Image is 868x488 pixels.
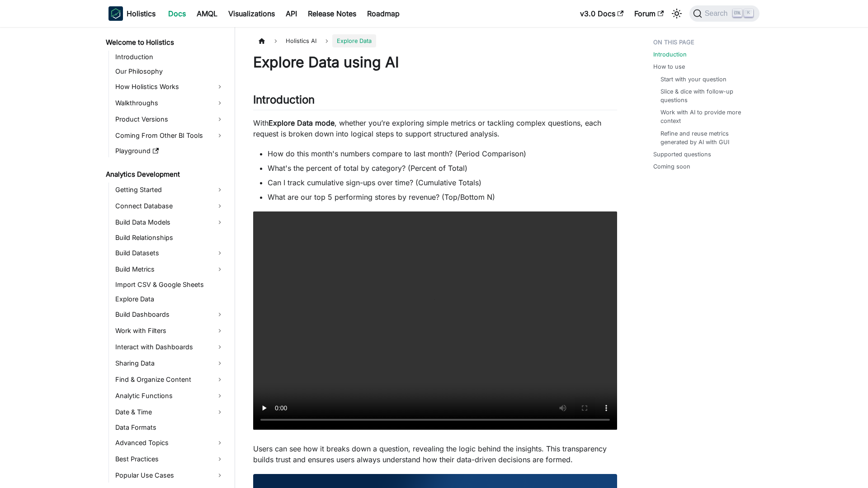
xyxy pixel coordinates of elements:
[113,452,227,466] a: Best Practices
[744,9,753,17] kbd: K
[332,34,376,47] span: Explore Data
[103,36,227,49] a: Welcome to Holistics
[253,211,617,430] video: Your browser does not support embedding video, but you can .
[113,405,227,419] a: Date & Time
[108,6,156,21] a: HolisticsHolistics
[113,293,227,305] a: Explore Data
[670,6,684,21] button: Switch between dark and light mode (currently light mode)
[113,468,227,483] a: Popular Use Cases
[268,192,617,202] li: What are our top 5 performing stores by revenue? (Top/Bottom N)
[702,9,733,18] span: Search
[113,145,227,157] a: Playground
[113,80,227,94] a: How Holistics Works
[281,34,321,47] span: Holistics AI
[653,162,690,171] a: Coming soon
[113,183,227,197] a: Getting Started
[113,324,227,338] a: Work with Filters
[113,436,227,450] a: Advanced Topics
[113,372,227,387] a: Find & Organize Content
[113,231,227,244] a: Build Relationships
[253,34,617,47] nav: Breadcrumbs
[113,356,227,371] a: Sharing Data
[362,6,405,21] a: Roadmap
[660,75,726,84] a: Start with your question
[113,389,227,403] a: Analytic Functions
[113,262,227,277] a: Build Metrics
[660,87,750,104] a: Slice & dice with follow-up questions
[113,51,227,63] a: Introduction
[653,50,687,59] a: Introduction
[113,65,227,78] a: Our Philosophy
[269,118,335,127] strong: Explore Data mode
[689,5,759,22] button: Search (Ctrl+K)
[253,34,270,47] a: Home page
[113,128,227,143] a: Coming From Other BI Tools
[653,62,685,71] a: How to use
[113,307,227,322] a: Build Dashboards
[99,27,235,488] nav: Docs sidebar
[108,6,123,21] img: Holistics
[113,96,227,110] a: Walkthroughs
[302,6,362,21] a: Release Notes
[223,6,280,21] a: Visualizations
[191,6,223,21] a: AMQL
[629,6,669,21] a: Forum
[113,215,227,230] a: Build Data Models
[113,278,227,291] a: Import CSV & Google Sheets
[113,112,227,127] a: Product Versions
[253,443,617,465] p: Users can see how it breaks down a question, revealing the logic behind the insights. This transp...
[253,53,617,71] h1: Explore Data using AI
[127,8,156,19] b: Holistics
[113,340,227,354] a: Interact with Dashboards
[575,6,629,21] a: v3.0 Docs
[653,150,711,159] a: Supported questions
[113,421,227,434] a: Data Formats
[280,6,302,21] a: API
[163,6,191,21] a: Docs
[660,129,750,146] a: Refine and reuse metrics generated by AI with GUI
[113,199,227,213] a: Connect Database
[268,148,617,159] li: How do this month's numbers compare to last month? (Period Comparison)
[253,93,617,110] h2: Introduction
[660,108,750,125] a: Work with AI to provide more context
[268,163,617,174] li: What's the percent of total by category? (Percent of Total)
[103,168,227,181] a: Analytics Development
[253,117,617,139] p: With , whether you’re exploring simple metrics or tackling complex questions, each request is bro...
[113,246,227,260] a: Build Datasets
[268,177,617,188] li: Can I track cumulative sign-ups over time? (Cumulative Totals)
